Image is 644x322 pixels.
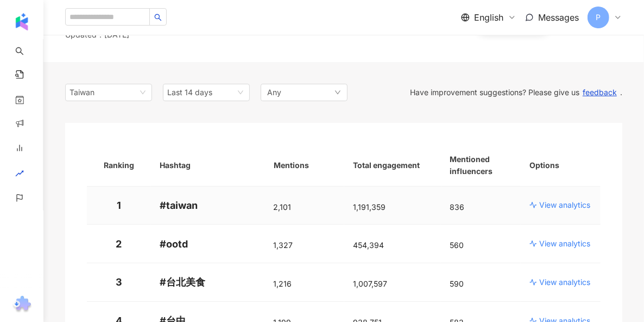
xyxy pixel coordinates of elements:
th: Mentioned influencers [441,145,521,187]
p: # ootd [160,237,256,251]
img: chrome extension [11,296,33,313]
p: View analytics [539,238,590,249]
span: Any [267,86,281,98]
span: Messages [538,12,579,23]
th: Options [521,145,601,187]
th: Hashtag [151,145,265,187]
span: search [154,14,162,21]
a: View analytics [529,277,592,288]
p: # 台北美食 [160,275,256,289]
p: 2 [96,237,142,251]
span: down [334,89,341,96]
span: rise [15,163,24,187]
span: 590 [450,279,464,288]
span: 2,101 [274,202,292,212]
th: Mentions [265,145,345,187]
p: View analytics [539,200,590,210]
a: View analytics [529,238,592,249]
span: Last 14 days [167,88,212,97]
span: 1,007,597 [353,279,387,288]
span: 1,327 [274,240,293,250]
span: P [596,11,601,23]
th: Ranking [87,145,151,187]
a: View analytics [529,200,592,210]
div: Have improvement suggestions? Please give us . [348,88,622,97]
p: # taiwan [160,199,256,212]
img: logo icon [13,13,30,30]
div: Taiwan [70,84,105,101]
button: feedback [579,88,620,97]
span: 1,216 [274,279,292,288]
p: View analytics [539,277,590,288]
p: 3 [96,275,142,289]
p: 1 [96,199,142,212]
span: 1,191,359 [353,202,386,212]
span: 454,394 [353,240,384,250]
a: search [15,39,54,65]
span: English [474,11,503,23]
span: 560 [450,240,464,250]
th: Total engagement [344,145,441,187]
span: 836 [450,202,464,212]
